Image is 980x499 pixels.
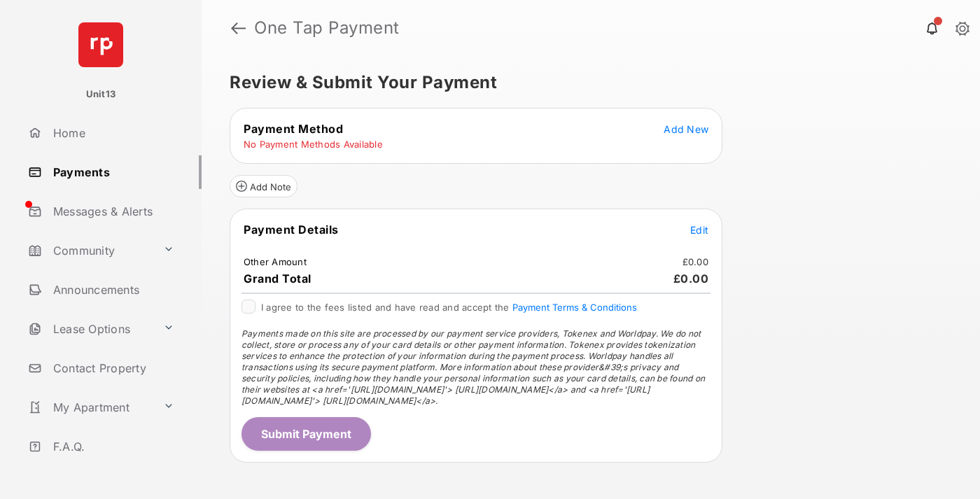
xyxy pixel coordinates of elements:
a: Announcements [22,273,202,307]
span: Payments made on this site are processed by our payment service providers, Tokenex and Worldpay. ... [241,328,705,406]
strong: One Tap Payment [254,20,400,36]
a: My Apartment [22,391,157,424]
a: Payments [22,155,202,189]
a: Contact Property [22,351,202,385]
span: Payment Details [244,223,339,237]
a: Messages & Alerts [22,195,202,228]
p: Unit13 [86,87,116,101]
span: I agree to the fees listed and have read and accept the [261,302,637,313]
span: Grand Total [244,272,311,286]
td: Other Amount [243,255,307,268]
span: Add New [664,123,708,135]
button: I agree to the fees listed and have read and accept the [512,302,637,313]
a: Community [22,234,157,267]
img: svg+xml;base64,PHN2ZyB4bWxucz0iaHR0cDovL3d3dy53My5vcmcvMjAwMC9zdmciIHdpZHRoPSI2NCIgaGVpZ2h0PSI2NC... [78,22,123,67]
h5: Review & Submit Your Payment [230,74,941,91]
span: Edit [690,224,708,236]
td: £0.00 [682,255,709,268]
span: £0.00 [673,272,709,286]
button: Edit [690,223,708,237]
button: Add Note [230,175,297,197]
a: Home [22,116,202,150]
span: Payment Method [244,122,343,136]
button: Submit Payment [241,417,371,451]
button: Add New [664,122,708,136]
td: No Payment Methods Available [243,138,384,150]
a: F.A.Q. [22,430,202,463]
a: Lease Options [22,312,157,346]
